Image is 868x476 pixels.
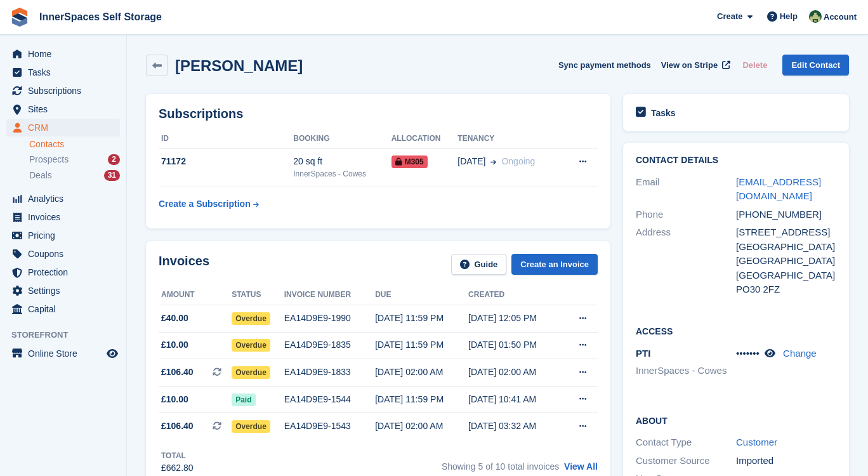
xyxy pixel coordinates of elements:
[6,100,120,118] a: menu
[159,197,251,211] div: Create a Subscription
[28,245,104,263] span: Coupons
[232,393,255,406] span: Paid
[780,10,798,23] span: Help
[28,190,104,208] span: Analytics
[736,225,836,240] div: [STREET_ADDRESS]
[824,11,857,23] span: Account
[468,393,562,406] div: [DATE] 10:41 AM
[284,285,375,305] th: Invoice number
[161,338,188,352] span: £10.00
[6,190,120,208] a: menu
[284,420,375,433] div: EA14D9E9-1543
[6,282,120,300] a: menu
[636,414,836,426] h2: About
[6,63,120,81] a: menu
[159,107,598,121] h2: Subscriptions
[6,227,120,244] a: menu
[656,55,733,76] a: View on Stripe
[29,153,120,166] a: Prospects 2
[159,285,232,305] th: Amount
[6,345,120,362] a: menu
[375,338,468,352] div: [DATE] 11:59 PM
[6,245,120,263] a: menu
[737,55,772,76] button: Delete
[232,312,270,325] span: Overdue
[28,119,104,136] span: CRM
[636,324,836,337] h2: Access
[232,420,270,433] span: Overdue
[375,366,468,379] div: [DATE] 02:00 AM
[736,208,836,222] div: [PHONE_NUMBER]
[28,345,104,362] span: Online Store
[28,300,104,318] span: Capital
[391,155,428,168] span: M305
[736,176,821,202] a: [EMAIL_ADDRESS][DOMAIN_NAME]
[636,175,736,204] div: Email
[161,312,188,325] span: £40.00
[293,129,391,149] th: Booking
[736,454,836,468] div: Imported
[375,312,468,325] div: [DATE] 11:59 PM
[28,45,104,63] span: Home
[636,348,650,359] span: PTI
[451,254,507,275] a: Guide
[558,55,651,76] button: Sync payment methods
[34,6,167,27] a: InnerSpaces Self Storage
[104,170,120,181] div: 31
[108,154,120,165] div: 2
[6,119,120,136] a: menu
[6,208,120,226] a: menu
[293,155,391,168] div: 20 sq ft
[782,55,849,76] a: Edit Contact
[284,312,375,325] div: EA14D9E9-1990
[442,461,559,472] span: Showing 5 of 10 total invoices
[161,450,194,461] div: Total
[11,329,126,341] span: Storefront
[105,346,120,361] a: Preview store
[661,59,718,72] span: View on Stripe
[636,454,736,468] div: Customer Source
[293,168,391,180] div: InnerSpaces - Cowes
[29,169,52,182] span: Deals
[28,208,104,226] span: Invoices
[736,348,760,359] span: •••••••
[28,82,104,100] span: Subscriptions
[284,393,375,406] div: EA14D9E9-1544
[457,129,562,149] th: Tenancy
[391,129,458,149] th: Allocation
[783,348,817,359] a: Change
[736,282,836,297] div: PO30 2FZ
[809,10,822,23] img: Paula Amey
[651,107,676,119] h2: Tasks
[6,300,120,318] a: menu
[636,225,736,297] div: Address
[375,393,468,406] div: [DATE] 11:59 PM
[161,366,194,379] span: £106.40
[232,366,270,379] span: Overdue
[6,263,120,281] a: menu
[736,240,836,255] div: [GEOGRAPHIC_DATA]
[468,420,562,433] div: [DATE] 03:32 AM
[10,8,29,27] img: stora-icon-8386f47178a22dfd0bd8f6a31ec36ba5ce8667c1dd55bd0f319d3a0aa187defe.svg
[736,268,836,283] div: [GEOGRAPHIC_DATA]
[736,437,777,447] a: Customer
[468,366,562,379] div: [DATE] 02:00 AM
[161,420,194,433] span: £106.40
[457,155,485,168] span: [DATE]
[159,192,259,216] a: Create a Subscription
[284,338,375,352] div: EA14D9E9-1835
[28,63,104,81] span: Tasks
[232,339,270,352] span: Overdue
[636,435,736,450] div: Contact Type
[28,263,104,281] span: Protection
[6,82,120,100] a: menu
[161,461,194,475] div: £662.80
[175,57,303,74] h2: [PERSON_NAME]
[29,154,69,166] span: Prospects
[161,393,188,406] span: £10.00
[375,285,468,305] th: Due
[501,156,535,166] span: Ongoing
[159,155,293,168] div: 71172
[29,138,120,150] a: Contacts
[28,227,104,244] span: Pricing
